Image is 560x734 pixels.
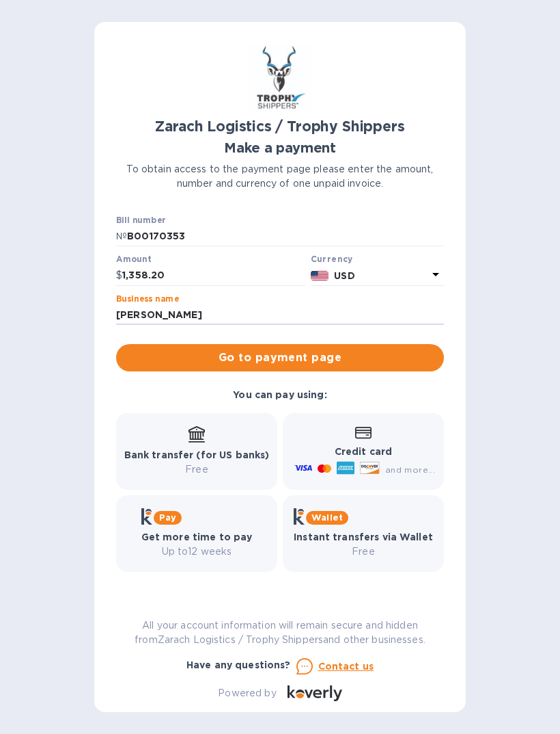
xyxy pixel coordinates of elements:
[141,545,253,559] p: Up to 12 weeks
[116,216,165,224] label: Bill number
[335,446,392,457] b: Credit card
[116,162,444,191] p: To obtain access to the payment page please enter the amount, number and currency of one unpaid i...
[186,659,291,670] b: Have any questions?
[294,532,433,542] b: Instant transfers via Wallet
[116,618,444,647] p: All your account information will remain secure and hidden from Zarach Logistics / Trophy Shipper...
[116,256,151,264] label: Amount
[311,512,343,523] b: Wallet
[116,344,444,371] button: Go to payment page
[116,295,179,303] label: Business name
[311,271,329,280] img: USD
[218,686,276,700] p: Powered by
[116,229,127,244] p: №
[155,118,404,135] b: Zarach Logistics / Trophy Shippers
[318,661,374,672] u: Contact us
[294,545,433,559] p: Free
[116,305,444,326] input: Enter business name
[334,270,354,281] b: USD
[127,226,444,247] input: Enter bill number
[122,265,305,286] input: 0.00
[233,389,326,400] b: You can pay using:
[141,532,253,542] b: Get more time to pay
[116,140,444,156] h1: Make a payment
[127,350,433,366] span: Go to payment page
[116,268,122,283] p: $
[159,512,176,523] b: Pay
[124,449,270,460] b: Bank transfer (for US banks)
[311,254,353,264] b: Currency
[124,462,270,477] p: Free
[385,464,435,475] span: and more...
